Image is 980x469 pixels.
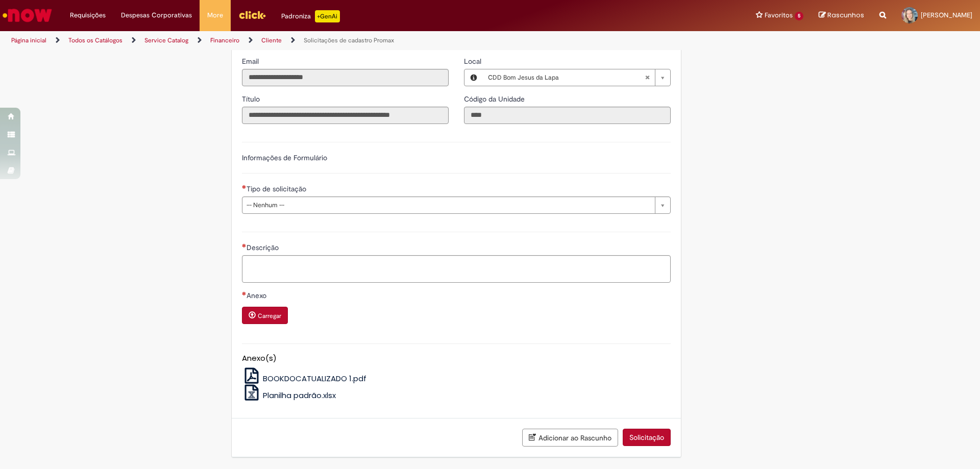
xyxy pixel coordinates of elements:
[242,243,247,248] span: Necessários
[464,94,527,104] span: Somente leitura - Código da Unidade
[765,10,793,20] span: Favoritos
[242,390,336,401] a: Planilha padrão.xlsx
[258,312,281,320] small: Carregar
[242,94,262,104] label: Somente leitura - Título
[464,69,483,86] button: Local, Visualizar este registro CDD Bom Jesus da Lapa
[921,11,972,19] span: [PERSON_NAME]
[304,36,394,44] a: Solicitações de cadastro Promax
[1,5,54,26] img: ServiceNow
[121,10,192,20] span: Despesas Corporativas
[144,36,188,44] a: Service Catalog
[210,36,239,44] a: Financeiro
[238,7,266,22] img: click_logo_yellow_360x200.png
[261,36,282,44] a: Cliente
[242,94,262,104] span: Somente leitura - Título
[263,390,336,401] span: Planilha padrão.xlsx
[464,94,527,104] label: Somente leitura - Código da Unidade
[640,69,655,86] abbr: Limpar campo Local
[281,10,340,22] div: Padroniza
[242,354,671,363] h5: Anexo(s)
[242,153,327,162] label: Informações de Formulário
[247,184,308,193] span: Tipo de solicitação
[483,69,670,86] a: CDD Bom Jesus da LapaLimpar campo Local
[522,429,618,447] button: Adicionar ao Rascunho
[247,291,268,300] span: Anexo
[247,243,281,252] span: Descrição
[827,10,864,20] span: Rascunhos
[263,373,366,384] span: BOOKDOCATUALIZADO 1.pdf
[242,57,261,66] span: Somente leitura - Email
[242,255,671,283] textarea: Descrição
[464,107,671,124] input: Código da Unidade
[623,429,671,446] button: Solicitação
[242,107,449,124] input: Título
[70,10,106,20] span: Requisições
[464,57,483,66] span: Local
[819,11,864,20] a: Rascunhos
[242,185,247,189] span: Necessários
[207,10,223,20] span: More
[488,69,645,86] span: CDD Bom Jesus da Lapa
[247,197,650,213] span: -- Nenhum --
[242,56,261,66] label: Somente leitura - Email
[8,31,646,50] ul: Trilhas de página
[11,36,46,44] a: Página inicial
[68,36,122,44] a: Todos os Catálogos
[242,291,247,295] span: Necessários
[242,373,367,384] a: BOOKDOCATUALIZADO 1.pdf
[242,69,449,86] input: Email
[795,12,803,20] span: 5
[315,10,340,22] p: +GenAi
[242,307,288,324] button: Carregar anexo de Anexo Required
